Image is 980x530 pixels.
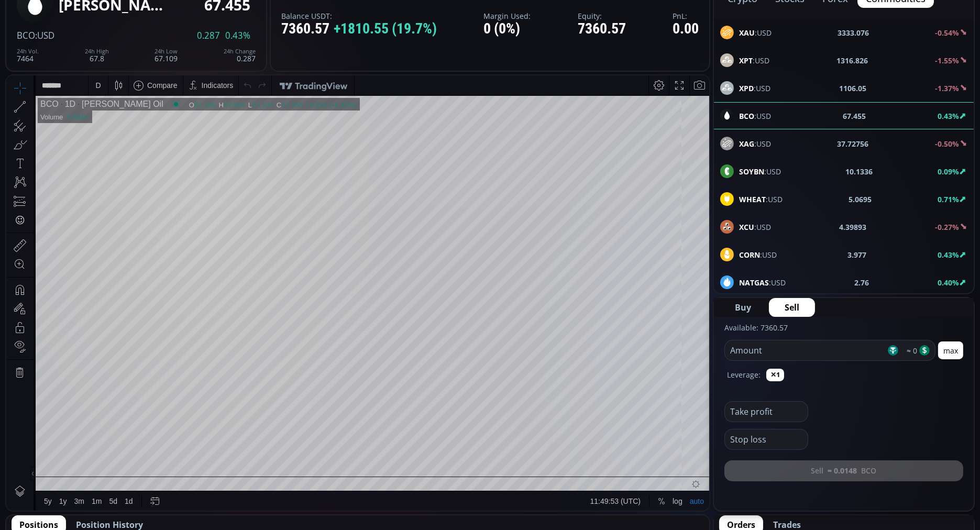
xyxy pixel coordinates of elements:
[17,48,39,54] div: 24h Vol.
[224,48,256,62] div: 0.287
[195,6,227,14] div: Indicators
[739,249,777,260] span: :USD
[300,26,350,34] div: +0.282 (+0.42%)
[483,21,531,37] div: 0 (0%)
[935,222,959,232] b: -0.27%
[103,422,112,430] div: 5d
[140,416,157,436] div: Go to
[648,416,663,436] div: Toggle Percentage
[938,167,959,176] b: 0.09%
[89,6,94,14] div: D
[903,345,917,356] span: ≈ 0
[270,26,276,34] div: C
[839,83,866,94] b: 1106.05
[213,26,218,34] div: H
[684,422,698,430] div: auto
[739,167,764,176] b: SOYBN
[218,26,239,34] div: 67.800
[727,369,761,380] label: Leverage:
[281,21,437,37] div: 7360.57
[281,12,437,20] label: Balance USDT:
[242,26,246,34] div: L
[938,278,959,288] b: 0.40%
[584,422,634,430] span: 11:49:53 (UTC)
[739,278,769,288] b: NATGAS
[739,194,783,205] span: :USD
[225,31,250,40] span: 0.43%
[935,56,959,65] b: -1.55%
[189,26,210,34] div: 67.168
[735,301,751,314] span: Buy
[17,48,39,62] div: 7464
[846,166,873,177] b: 10.1336
[17,29,35,41] span: BCO
[769,298,815,317] button: Sell
[85,422,95,430] div: 1m
[766,369,784,381] button: ✕1
[935,28,959,38] b: -0.54%
[118,422,127,430] div: 1d
[155,48,178,54] div: 24h Low
[739,27,772,38] span: :USD
[938,194,959,204] b: 0.71%
[838,138,869,149] b: 37.72756
[69,24,157,34] div: [PERSON_NAME] Oil
[578,21,626,37] div: 7360.57
[34,24,52,34] div: BCO
[724,323,788,333] label: Available: 7360.57
[848,249,867,260] b: 3.977
[276,26,296,34] div: 67.455
[673,21,699,37] div: 0.00
[739,222,754,232] b: XCU
[739,28,755,38] b: XAU
[719,298,767,317] button: Buy
[68,422,78,430] div: 3m
[38,422,46,430] div: 5y
[85,48,109,54] div: 24h High
[85,48,109,62] div: 67.8
[334,21,437,37] span: +1810.55 (19.7%)
[739,55,769,66] span: :USD
[840,222,867,233] b: 4.39893
[680,416,701,436] div: Toggle Auto Scale
[785,301,799,314] span: Sell
[224,48,256,54] div: 24h Change
[739,138,771,149] span: :USD
[61,38,82,46] div: 9.561K
[739,194,766,204] b: WHEAT
[836,55,868,66] b: 1316.826
[197,31,220,40] span: 0.287
[739,83,770,94] span: :USD
[739,277,786,288] span: :USD
[183,26,189,34] div: O
[838,27,869,38] b: 3333.076
[739,166,781,177] span: :USD
[739,222,771,233] span: :USD
[9,140,18,150] div: 
[53,422,61,430] div: 1y
[849,194,872,205] b: 5.0695
[52,24,69,34] div: 1D
[246,26,267,34] div: 67.104
[34,38,57,46] div: Volume
[141,6,171,14] div: Compare
[739,250,760,260] b: CORN
[165,24,174,34] div: Market open
[666,422,676,430] div: log
[935,83,959,93] b: -1.37%
[938,250,959,260] b: 0.43%
[739,139,754,149] b: XAG
[739,83,754,93] b: XPD
[35,29,54,41] span: :USD
[938,341,963,359] button: max
[663,416,680,436] div: Toggle Log Scale
[483,12,531,20] label: Margin Used:
[155,48,178,62] div: 67.109
[578,12,626,20] label: Equity:
[673,12,699,20] label: PnL:
[580,416,638,436] button: 11:49:53 (UTC)
[24,391,29,405] div: Hide Drawings Toolbar
[739,56,753,65] b: XPT
[854,277,869,288] b: 2.76
[935,139,959,149] b: -0.50%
